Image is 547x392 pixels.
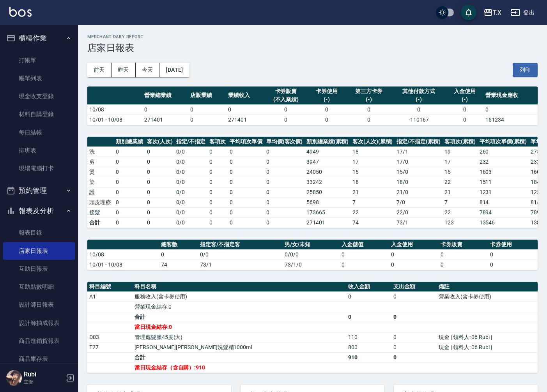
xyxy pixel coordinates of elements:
[228,187,264,197] td: 0
[228,147,264,157] td: 0
[87,249,159,260] td: 10/08
[351,207,395,217] td: 22
[198,240,283,250] th: 指定客/不指定客
[391,352,437,362] td: 0
[391,312,437,322] td: 0
[87,240,538,270] table: a dense table
[87,342,133,352] td: E27
[87,291,133,302] td: A1
[266,95,306,104] div: (不入業績)
[351,177,395,187] td: 18
[443,167,478,177] td: 15
[264,167,305,177] td: 0
[3,87,75,105] a: 現金收支登錄
[437,282,538,292] th: 備註
[346,104,392,115] td: 0
[389,260,439,270] td: 0
[308,104,345,115] td: 0
[3,180,75,201] button: 預約管理
[446,104,483,115] td: 0
[145,217,175,228] td: 0
[228,157,264,167] td: 0
[508,5,538,20] button: 登出
[3,242,75,260] a: 店家日報表
[3,28,75,48] button: 櫃檯作業
[346,291,391,302] td: 0
[264,137,305,147] th: 單均價(客次價)
[304,187,351,197] td: 25850
[346,312,391,322] td: 0
[3,332,75,350] a: 商品進銷貨報表
[394,87,444,95] div: 其他付款方式
[114,207,145,217] td: 0
[493,8,501,18] div: T.X
[207,207,228,217] td: 0
[478,197,529,207] td: 814
[133,282,346,292] th: 科目名稱
[228,137,264,147] th: 平均項次單價
[483,115,538,125] td: 161234
[87,147,114,157] td: 洗
[174,147,207,157] td: 0 / 0
[443,197,478,207] td: 7
[133,322,346,332] td: 當日現金結存:0
[3,350,75,368] a: 商品庫存表
[87,34,538,39] h2: Merchant Daily Report
[136,63,160,77] button: 今天
[174,187,207,197] td: 0 / 0
[159,249,198,260] td: 0
[3,124,75,141] a: 每日結帳
[188,104,226,115] td: 0
[226,87,264,105] th: 業績收入
[304,147,351,157] td: 4949
[443,207,478,217] td: 22
[133,352,346,362] td: 合計
[439,260,488,270] td: 0
[488,249,538,260] td: 0
[478,137,529,147] th: 平均項次單價(累積)
[174,167,207,177] td: 0 / 0
[340,249,389,260] td: 0
[3,51,75,69] a: 打帳單
[174,217,207,228] td: 0/0
[310,87,343,95] div: 卡券使用
[24,371,64,378] h5: Rubi
[351,187,395,197] td: 21
[198,249,283,260] td: 0/0
[304,197,351,207] td: 5698
[340,260,389,270] td: 0
[87,207,114,217] td: 接髮
[3,224,75,242] a: 報表目錄
[3,105,75,123] a: 材料自購登錄
[351,167,395,177] td: 15
[304,217,351,228] td: 271401
[87,282,133,292] th: 科目編號
[264,157,305,167] td: 0
[304,137,351,147] th: 類別總業績(累積)
[308,115,345,125] td: 0
[448,87,482,95] div: 入金使用
[394,95,444,104] div: (-)
[145,207,175,217] td: 0
[114,157,145,167] td: 0
[198,260,283,270] td: 73/1
[87,87,538,125] table: a dense table
[174,157,207,167] td: 0 / 0
[443,137,478,147] th: 客項次(累積)
[264,217,305,228] td: 0
[283,260,340,270] td: 73/1/0
[264,104,308,115] td: 0
[226,115,264,125] td: 271401
[348,87,390,95] div: 第三方卡券
[174,207,207,217] td: 0 / 0
[483,87,538,105] th: 營業現金應收
[478,207,529,217] td: 7894
[3,314,75,332] a: 設計師抽成報表
[346,352,391,362] td: 910
[437,342,538,352] td: 現金 | 領料人: 06 Rubi |
[461,5,476,20] button: save
[395,177,443,187] td: 18 / 0
[395,187,443,197] td: 21 / 0
[142,115,188,125] td: 271401
[478,217,529,228] td: 13546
